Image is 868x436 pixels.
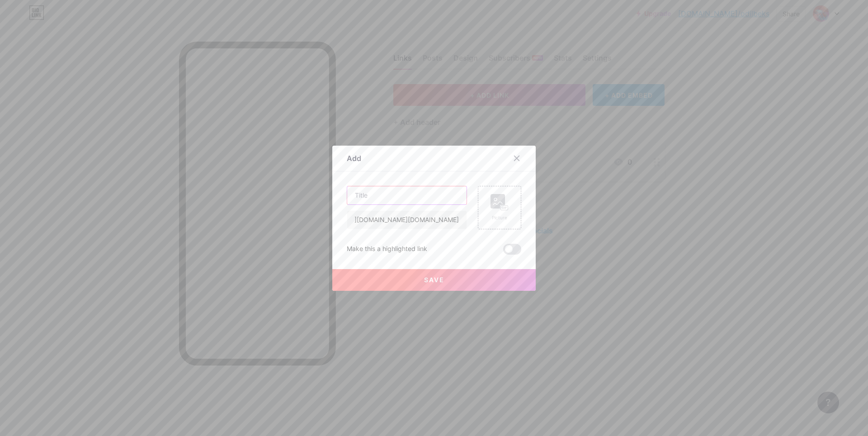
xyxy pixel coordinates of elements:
div: Picture [491,214,509,221]
input: URL [347,211,467,229]
div: Add [347,153,361,164]
button: Save [332,269,536,291]
span: Save [424,276,444,284]
div: Make this a highlighted link [347,244,427,255]
input: Title [347,186,467,204]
